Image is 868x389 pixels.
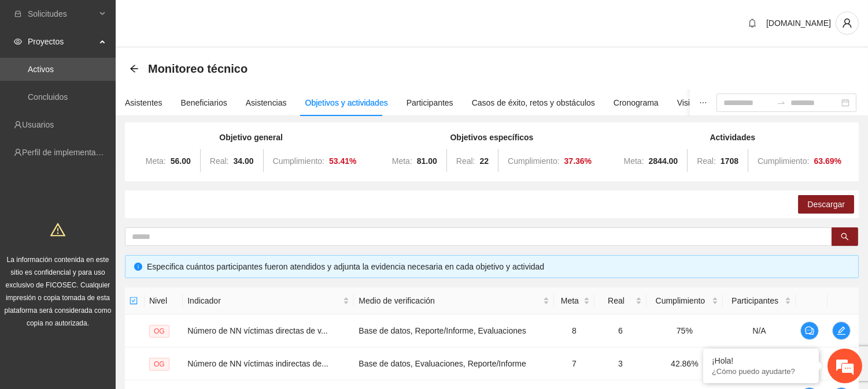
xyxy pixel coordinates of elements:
div: Asistencias [246,96,287,109]
span: Número de NN víctimas directas de v... [187,326,327,335]
span: Meta: [392,156,412,166]
th: Indicador [183,287,354,315]
div: Participantes [407,96,453,109]
span: to [777,98,786,107]
span: Participantes [727,294,783,307]
th: Participantes [723,287,796,315]
a: Usuarios [22,120,54,129]
strong: 2844.00 [649,156,678,166]
button: comment [800,321,819,340]
span: Indicador [187,294,341,307]
span: Proyectos [28,30,96,53]
button: edit [832,321,851,340]
span: OG [149,358,169,371]
span: edit [833,326,850,335]
div: Beneficiarios [181,96,227,109]
span: La información contenida en este sitio es confidencial y para uso exclusivo de FICOSEC. Cualquier... [5,256,112,327]
span: arrow-left [130,64,139,73]
div: Casos de éxito, retos y obstáculos [472,96,595,109]
span: OG [149,325,169,338]
div: Asistentes [125,96,162,109]
span: user [836,18,858,28]
th: Meta [554,287,594,315]
td: 3 [594,347,647,380]
div: Cronograma [614,96,659,109]
th: Real [594,287,647,315]
span: [DOMAIN_NAME] [766,18,831,28]
button: ellipsis [690,89,716,116]
button: bell [743,14,762,32]
span: warning [50,222,65,237]
span: inbox [14,10,22,18]
strong: 63.69 % [814,156,842,166]
span: Solicitudes [28,2,96,25]
span: Meta: [624,156,644,166]
strong: 53.41 % [329,156,357,166]
div: Objetivos y actividades [305,96,388,109]
div: Chatee con nosotros ahora [60,59,194,74]
span: Meta: [146,156,166,166]
span: Cumplimiento [651,294,710,307]
span: Cumplimiento: [508,156,559,166]
span: eye [14,38,22,46]
span: Real: [210,156,229,166]
div: ¡Hola! [712,356,810,365]
div: Visita de campo y entregables [677,96,785,109]
strong: 37.36 % [564,156,592,166]
span: bell [744,18,761,28]
span: Real: [456,156,475,166]
span: Cumplimiento: [273,156,324,166]
span: Estamos en línea. [67,128,160,245]
span: Real [599,294,633,307]
span: info-circle [134,263,142,271]
td: 75% [647,315,723,347]
span: check-square [130,297,138,305]
td: N/A [723,347,796,380]
div: Back [130,64,139,74]
td: 7 [554,347,594,380]
td: Base de datos, Reporte/Informe, Evaluaciones [354,315,553,347]
p: ¿Cómo puedo ayudarte? [712,367,810,376]
span: Monitoreo técnico [148,59,248,78]
td: 8 [554,315,594,347]
strong: 22 [480,156,489,166]
span: Número de NN víctimas indirectas de... [187,359,328,368]
td: 6 [594,315,647,347]
strong: 1708 [721,156,738,166]
td: N/A [723,315,796,347]
th: Nivel [145,287,183,315]
a: Perfil de implementadora [22,148,112,157]
textarea: Escriba su mensaje y pulse “Intro” [6,263,220,304]
button: Descargar [798,195,854,214]
a: Activos [28,65,54,74]
button: user [836,12,859,35]
div: Especifica cuántos participantes fueron atendidos y adjunta la evidencia necesaria en cada objeti... [147,260,849,273]
strong: 56.00 [171,156,191,166]
span: search [841,233,849,242]
strong: Objetivos específicos [450,133,534,142]
div: Minimizar ventana de chat en vivo [190,6,217,33]
a: Concluidos [28,92,68,102]
th: Medio de verificación [354,287,553,315]
strong: Objetivo general [219,133,283,142]
strong: Actividades [710,133,756,142]
span: Meta [559,294,581,307]
span: Medio de verificación [359,294,540,307]
strong: 34.00 [234,156,254,166]
span: swap-right [777,98,786,107]
th: Cumplimiento [647,287,723,315]
strong: 81.00 [417,156,437,166]
span: ellipsis [699,99,707,107]
span: Cumplimiento: [758,156,809,166]
td: 42.86% [647,347,723,380]
span: Descargar [807,198,845,211]
td: Base de datos, Evaluaciones, Reporte/Informe [354,347,553,380]
button: search [832,227,858,246]
span: Real: [697,156,716,166]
